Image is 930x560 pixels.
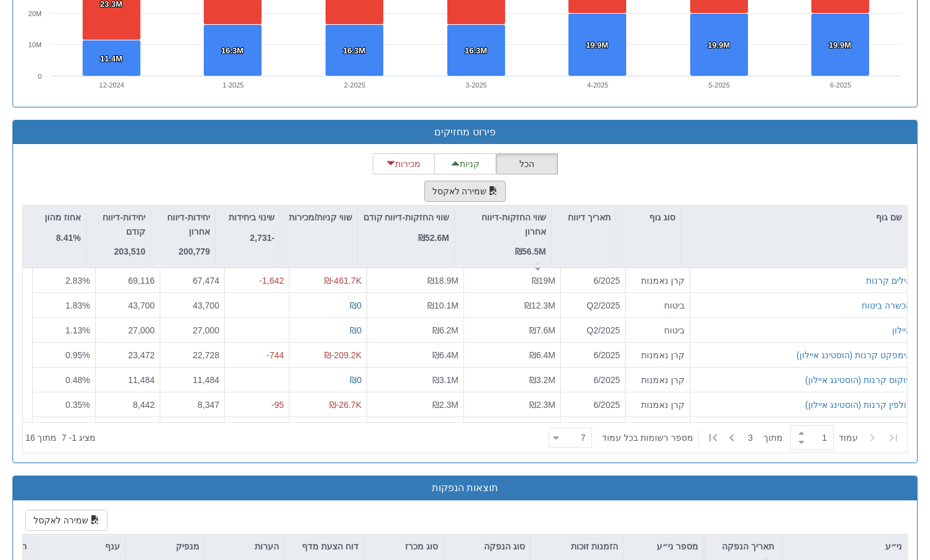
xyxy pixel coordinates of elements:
div: 6/2025 [566,374,620,386]
div: תאריך דיווח [552,205,616,243]
div: 1.13 % [38,324,90,336]
div: מנפיק [125,535,204,558]
div: ‏מציג 1 - 7 ‏ מתוך 16 [25,424,96,451]
div: 69,116 [101,274,155,287]
button: איילון [892,324,911,336]
span: ‏מספר רשומות בכל עמוד [602,431,693,444]
div: 6/2025 [566,274,620,287]
h3: תוצאות הנפקות [22,482,908,494]
div: -744 [230,349,284,361]
div: סוג הנפקה [444,535,530,558]
text: 4-2025 [587,81,608,89]
button: שמירה לאקסל [25,510,107,531]
text: 2-2025 [344,81,365,89]
span: ₪6.2M [432,325,458,335]
span: ₪0 [350,375,362,385]
p: יחידות-דיווח אחרון [156,210,210,238]
div: סוג גוף [616,205,680,229]
div: קרן נאמנות [631,349,685,361]
div: Q2/2025 [566,299,620,312]
span: ₪2.3M [529,400,555,410]
div: -95 [230,399,284,411]
p: שווי החזקות-דיווח קודם [363,210,449,224]
strong: -2,731 [250,233,275,243]
div: Q2/2025 [566,324,620,336]
div: 11,484 [101,374,155,386]
div: 11,484 [165,374,219,386]
text: 1-2025 [222,81,244,89]
h3: פירוט מחזיקים [22,127,908,138]
div: 27,000 [165,324,219,336]
div: 0.95 % [38,349,90,361]
tspan: 19.9M [586,40,608,50]
span: ₪3.1M [432,375,458,385]
span: ₪2.3M [432,400,458,410]
span: ₪-26.7K [329,400,362,410]
div: 67,474 [165,274,219,287]
div: 8,442 [101,399,155,411]
text: 0 [38,73,42,80]
strong: 203,510 [114,246,145,256]
span: ₪6.4M [432,350,458,360]
tspan: 16.3M [465,46,487,55]
div: קרן נאמנות [631,374,685,386]
div: ני״ע [783,535,907,558]
div: 43,700 [101,299,155,312]
div: ביטוח [631,324,685,336]
button: הכשרה ביטוח [862,299,911,312]
span: ₪6.4M [529,350,555,360]
div: 23,472 [101,349,155,361]
div: 1.83 % [38,299,90,312]
span: ₪-461.7K [324,276,362,286]
div: ביטוח [631,299,685,312]
text: 5-2025 [709,81,730,89]
span: ₪12.3M [524,300,555,310]
span: ₪18.9M [427,276,458,286]
text: 10M [29,41,42,48]
text: 20M [29,10,42,17]
button: מכירות [373,153,435,174]
text: 6-2025 [830,81,851,89]
button: הכל [496,153,558,174]
div: ‏ מתוך [544,424,905,451]
tspan: 19.9M [829,40,851,50]
text: 3-2025 [465,81,486,89]
strong: ₪56.5M [515,246,546,256]
div: קרן נאמנות [631,274,685,287]
tspan: 16.3M [343,46,365,55]
p: יחידות-דיווח קודם [91,210,145,238]
div: 0.35 % [38,399,90,411]
button: פוקוס קרנות (הוסטינג איילון) [805,374,911,386]
div: שווי קניות/מכירות [280,205,357,243]
div: 2.83 % [38,274,90,287]
div: מספר ני״ע [624,535,703,558]
div: שם גוף [681,205,907,229]
button: אימפקט קרנות (הוסטינג איילון) [796,349,911,361]
button: קניות [434,153,496,174]
strong: 200,779 [178,246,210,256]
span: ₪7.6M [529,325,555,335]
span: 3 [748,431,764,444]
strong: 8.41% [56,233,81,243]
span: ₪0 [350,325,362,335]
span: ₪19M [532,276,555,286]
tspan: 11.4M [100,54,122,63]
span: ₪10.1M [427,300,458,310]
div: קרן נאמנות [631,399,685,411]
text: 12-2024 [99,81,124,89]
div: 0.48 % [38,374,90,386]
strong: ₪52.6M [418,233,449,243]
p: שינוי ביחידות [229,210,275,224]
button: אילים קרנות [866,274,911,287]
span: ‏עמוד [839,431,858,444]
tspan: 16.3M [221,46,244,55]
div: סוג מכרז [364,535,443,558]
div: -1,642 [230,274,284,287]
div: 8,347 [165,399,219,411]
div: 22,728 [165,349,219,361]
div: 6/2025 [566,349,620,361]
